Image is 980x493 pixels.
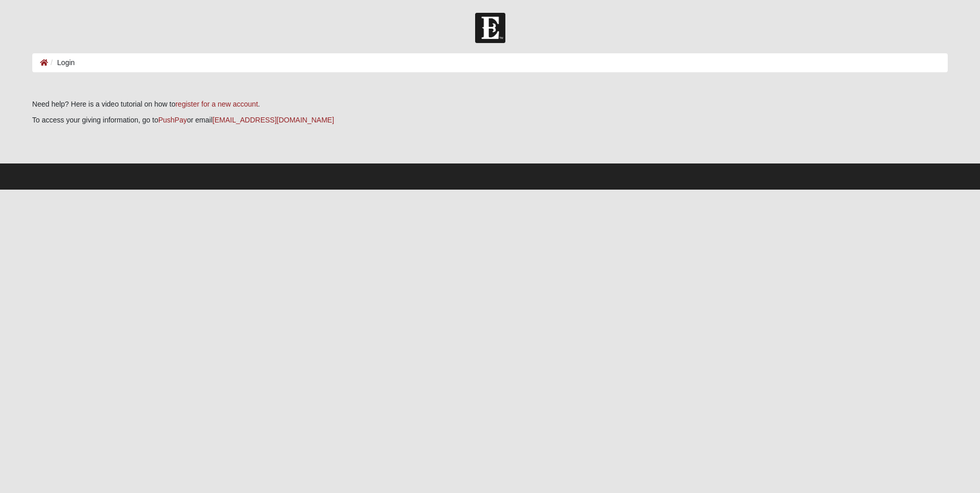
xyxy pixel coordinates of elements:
p: To access your giving information, go to or email [32,115,948,126]
a: register for a new account [175,100,258,108]
a: [EMAIL_ADDRESS][DOMAIN_NAME] [213,116,334,124]
img: Church of Eleven22 Logo [475,13,505,43]
a: PushPay [158,116,187,124]
li: Login [48,57,75,68]
p: Need help? Here is a video tutorial on how to . [32,99,948,110]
